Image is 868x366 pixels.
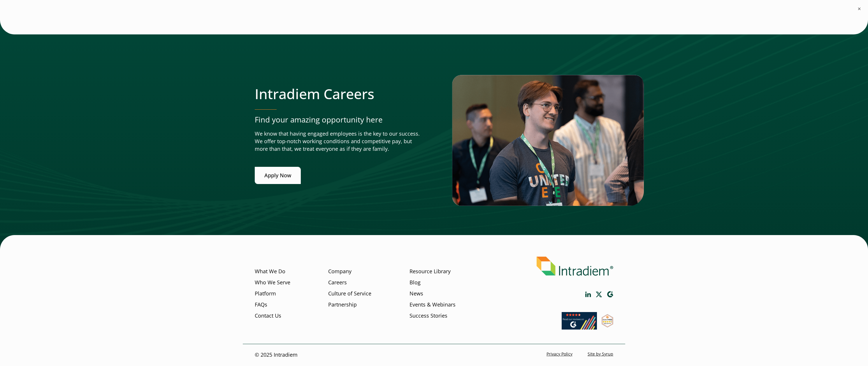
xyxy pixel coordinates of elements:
[547,351,572,357] a: Privacy Policy
[596,292,602,297] a: Link opens in a new window
[255,167,301,184] a: Apply Now
[255,268,285,275] a: What We Do
[607,291,613,298] a: Link opens in a new window
[255,301,267,309] a: FAQs
[328,301,357,309] a: Partnership
[328,279,347,286] a: Careers
[255,114,422,125] p: Find your amazing opportunity here
[585,292,591,297] a: Link opens in a new window
[255,279,290,286] a: Who We Serve
[255,312,281,320] a: Contact Us
[255,85,422,102] h2: Intradiem Careers
[410,268,451,275] a: Resource Library
[255,351,298,359] p: © 2025 Intradiem
[856,6,862,12] button: ×
[255,130,422,153] p: We know that having engaged employees is the key to our success. We offer top-notch working condi...
[255,290,276,297] a: Platform
[562,312,597,330] img: Read our reviews on G2
[562,324,597,331] a: Link opens in a new window
[328,268,352,275] a: Company
[588,351,613,357] a: Site by Syrup
[410,312,447,320] a: Success Stories
[602,314,613,328] img: SourceForge User Reviews
[602,322,613,329] a: Link opens in a new window
[537,257,613,276] img: Intradiem
[328,290,371,297] a: Culture of Service
[410,279,421,286] a: Blog
[410,301,456,309] a: Events & Webinars
[410,290,423,297] a: News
